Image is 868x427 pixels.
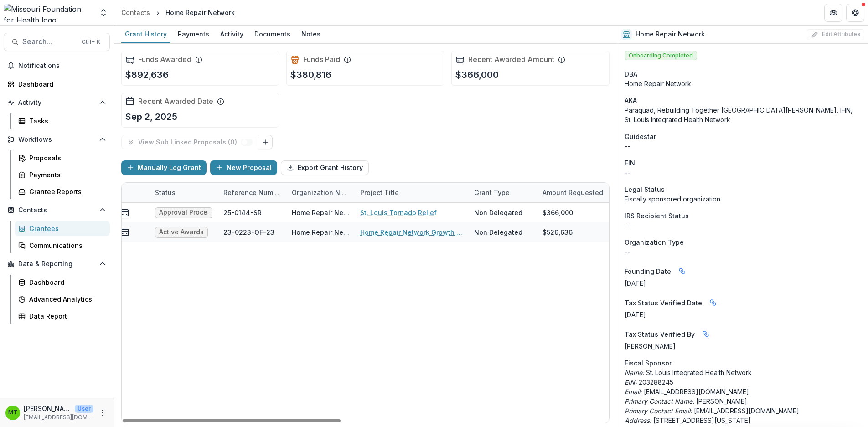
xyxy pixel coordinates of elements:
[138,55,191,64] h2: Funds Awarded
[625,341,861,351] p: [PERSON_NAME]
[542,227,573,237] div: $526,636
[218,183,286,202] div: Reference Number
[625,79,861,88] div: Home Repair Network
[210,160,277,175] button: New Proposal
[698,327,713,341] button: Linked binding
[15,113,110,129] a: Tasks
[298,26,324,43] a: Notes
[165,8,235,17] div: Home Repair Network
[15,150,110,165] a: Proposals
[4,132,110,147] button: Open Workflows
[29,153,103,163] div: Proposals
[24,413,93,422] p: [EMAIL_ADDRESS][DOMAIN_NAME]
[706,295,720,310] button: Linked binding
[281,160,369,175] button: Export Grant History
[625,397,694,405] i: Primary Contact Name:
[159,209,208,216] span: Approval Process
[537,183,628,202] div: Amount Requested
[286,183,355,202] div: Organization Name
[97,407,108,418] button: More
[223,208,262,217] div: 25-0144-SR
[625,185,665,194] span: Legal Status
[18,79,103,89] div: Dashboard
[18,136,95,144] span: Workflows
[125,68,169,82] p: $892,636
[125,110,177,123] p: Sep 2, 2025
[29,187,103,196] div: Grantee Reports
[4,33,110,51] button: Search...
[80,37,102,47] div: Ctrl + K
[625,51,697,60] span: Onboarding Completed
[24,404,71,413] p: [PERSON_NAME]
[537,188,609,197] div: Amount Requested
[174,26,213,43] a: Payments
[174,27,213,41] div: Payments
[4,77,110,92] a: Dashboard
[625,69,637,79] span: DBA
[121,26,170,43] a: Grant History
[625,358,672,368] span: Fiscal Sponsor
[217,26,247,43] a: Activity
[258,135,273,149] button: Link Grants
[469,183,537,202] div: Grant Type
[625,329,695,339] span: Tax Status Verified By
[625,416,861,425] p: [STREET_ADDRESS][US_STATE]
[455,68,499,82] p: $366,000
[625,194,861,204] div: Fiscally sponsored organization
[4,58,110,73] button: Notifications
[29,311,103,321] div: Data Report
[298,27,324,41] div: Notes
[15,275,110,290] a: Dashboard
[118,6,154,19] a: Contacts
[223,227,274,237] div: 23-0223-OF-23
[625,237,684,247] span: Organization Type
[218,188,286,197] div: Reference Number
[290,68,331,82] p: $380,816
[75,405,93,413] p: User
[635,31,705,38] h2: Home Repair Network
[625,168,861,177] div: --
[121,135,258,149] button: View Sub Linked Proposals (0)
[625,221,861,230] div: --
[625,369,644,376] i: Name:
[625,247,861,257] p: --
[625,267,671,276] span: Founding Date
[29,241,103,250] div: Communications
[15,221,110,236] a: Grantees
[625,368,861,377] p: St. Louis Integrated Health Network
[119,207,129,218] button: view-payments
[625,310,861,319] p: [DATE]
[121,8,150,17] div: Contacts
[138,139,241,146] p: View Sub Linked Proposals ( 0 )
[121,160,207,175] button: Manually Log Grant
[303,55,340,64] h2: Funds Paid
[625,387,861,396] p: [EMAIL_ADDRESS][DOMAIN_NAME]
[4,203,110,217] button: Open Contacts
[625,105,861,124] p: Paraquad, Rebuilding Together [GEOGRAPHIC_DATA][PERSON_NAME], IHN, St. Louis Integrated Health Ne...
[29,116,103,126] div: Tasks
[29,224,103,233] div: Grantees
[4,4,93,22] img: Missouri Foundation for Health logo
[625,278,861,288] div: [DATE]
[15,238,110,253] a: Communications
[29,170,103,180] div: Payments
[625,141,861,151] div: --
[251,27,294,41] div: Documents
[18,99,95,107] span: Activity
[18,206,95,214] span: Contacts
[8,410,17,416] div: Melanie Theriault
[625,388,642,396] i: Email:
[355,183,469,202] div: Project Title
[15,184,110,199] a: Grantee Reports
[18,260,95,268] span: Data & Reporting
[625,298,702,308] span: Tax Status Verified Date
[18,62,106,70] span: Notifications
[807,29,864,40] button: Edit Attributes
[625,132,656,141] span: Guidestar
[217,27,247,41] div: Activity
[474,227,522,237] div: Non Delegated
[625,407,692,415] i: Primary Contact Email:
[625,396,861,406] p: [PERSON_NAME]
